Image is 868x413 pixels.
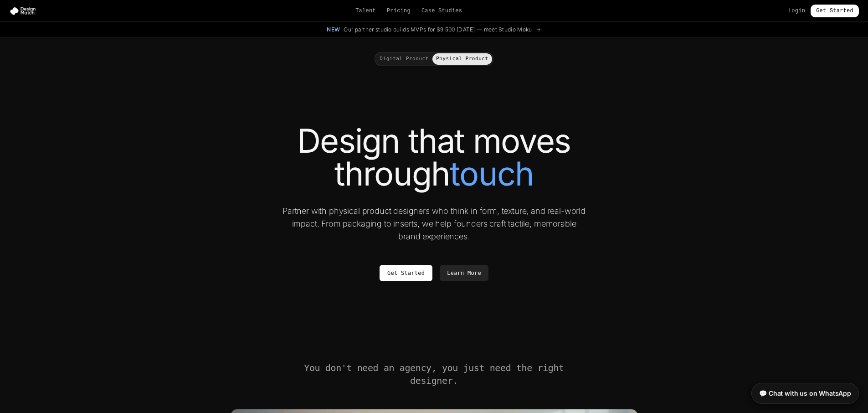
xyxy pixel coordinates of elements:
[751,383,859,404] a: 💬 Chat with us on WhatsApp
[450,157,534,190] span: touch
[355,7,376,15] a: Talent
[9,6,40,15] img: Design Match
[421,7,462,15] a: Case Studies
[811,5,859,17] a: Get Started
[281,205,587,243] p: Partner with physical product designers who think in form, texture, and real-world impact. From p...
[440,265,488,281] a: Learn More
[788,7,805,15] a: Login
[387,7,411,15] a: Pricing
[179,124,689,190] h1: Design that moves through
[380,265,432,281] a: Get Started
